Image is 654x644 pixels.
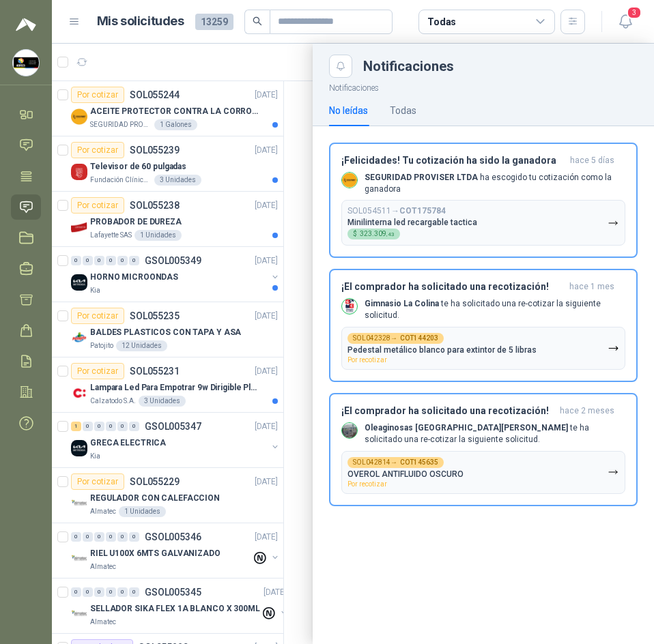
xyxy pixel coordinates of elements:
[329,55,352,78] button: Close
[342,423,357,438] img: Company Logo
[342,173,357,188] img: Company Logo
[347,218,477,227] p: Minilinterna led recargable tactica
[613,10,638,34] button: 3
[342,299,357,314] img: Company Logo
[347,469,464,479] p: OVEROL ANTIFLUIDO OSCURO
[569,281,614,293] span: hace 1 mes
[97,12,184,31] h1: Mis solicitudes
[347,356,387,364] span: Por recotizar
[329,269,638,382] button: ¡El comprador ha solicitado una recotización!hace 1 mes Company LogoGimnasio La Colina te ha soli...
[365,422,625,445] p: te ha solicitado una re-cotizar la siguiente solicitud.
[360,231,395,237] span: 323.309
[347,333,444,344] div: SOL042328 →
[427,14,456,29] div: Todas
[341,451,625,494] button: SOL042814→COT145635OVEROL ANTIFLUIDO OSCUROPor recotizar
[347,457,444,468] div: SOL042814 →
[627,6,642,19] span: 3
[560,405,614,417] span: hace 2 meses
[399,206,446,216] b: COT175784
[365,173,478,182] b: SEGURIDAD PROVISER LTDA
[329,143,638,259] button: ¡Felicidades! Tu cotización ha sido la ganadorahace 5 días Company LogoSEGURIDAD PROVISER LTDA ha...
[347,345,537,355] p: Pedestal metálico blanco para extintor de 5 libras
[400,335,438,342] b: COT144203
[13,50,39,76] img: Company Logo
[365,298,625,321] p: te ha solicitado una re-cotizar la siguiente solicitud.
[313,78,654,95] p: Notificaciones
[329,103,368,118] div: No leídas
[195,14,233,30] span: 13259
[365,299,439,308] b: Gimnasio La Colina
[347,480,387,488] span: Por recotizar
[386,231,395,237] span: ,43
[16,16,36,33] img: Logo peakr
[570,155,614,166] span: hace 5 días
[390,103,416,118] div: Todas
[341,405,554,417] h3: ¡El comprador ha solicitado una recotización!
[347,206,446,216] p: SOL054511 →
[341,327,625,370] button: SOL042328→COT144203Pedestal metálico blanco para extintor de 5 librasPor recotizar
[341,155,565,166] h3: ¡Felicidades! Tu cotización ha sido la ganadora
[347,229,400,239] div: $
[341,200,625,246] button: SOL054511→COT175784Minilinterna led recargable tactica$323.309,43
[329,393,638,506] button: ¡El comprador ha solicitado una recotización!hace 2 meses Company LogoOleaginosas [GEOGRAPHIC_DAT...
[341,281,564,293] h3: ¡El comprador ha solicitado una recotización!
[365,172,625,195] p: ha escogido tu cotización como la ganadora
[253,16,262,26] span: search
[365,423,568,433] b: Oleaginosas [GEOGRAPHIC_DATA][PERSON_NAME]
[363,59,638,73] div: Notificaciones
[400,459,438,466] b: COT145635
